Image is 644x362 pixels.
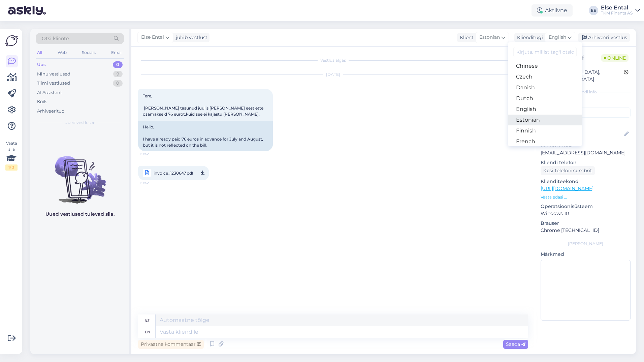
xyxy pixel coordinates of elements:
p: Windows 10 [541,210,631,217]
div: Vestlus algas [138,57,528,63]
p: Chrome [TECHNICAL_ID] [541,227,631,234]
div: Minu vestlused [37,71,70,78]
div: EE [589,6,598,15]
img: No chats [30,144,129,205]
span: invoice_1230647.pdf [154,169,193,177]
span: 10:42 [140,179,165,187]
a: Dutch [508,93,582,104]
p: Vaata edasi ... [541,194,631,200]
div: Privaatne kommentaar [138,340,204,349]
div: 9 [113,71,123,78]
span: Else Ental [141,34,164,41]
div: 0 [113,61,123,68]
div: Klient [457,34,474,41]
input: Kirjuta, millist tag'i otsid [513,47,577,57]
div: 1 / 3 [5,164,18,171]
div: Socials [80,48,97,57]
div: Web [56,48,68,57]
div: Kõik [37,98,47,105]
div: [PERSON_NAME] [541,241,631,247]
div: AI Assistent [37,89,62,96]
a: Chinese [508,61,582,71]
div: juhib vestlust [173,34,207,41]
div: Küsi telefoninumbrit [541,166,595,175]
div: Email [110,48,124,57]
a: [URL][DOMAIN_NAME] [541,185,593,191]
p: Brauser [541,220,631,227]
a: Czech [508,71,582,82]
div: 0 [113,80,123,87]
div: Kliendi info [541,89,631,95]
p: Kliendi telefon [541,159,631,166]
p: Uued vestlused tulevad siia. [45,211,115,218]
div: Arhiveeri vestlus [578,33,630,42]
p: Märkmed [541,251,631,258]
span: Uued vestlused [64,120,96,126]
input: Lisa nimi [541,130,623,138]
p: Klienditeekond [541,178,631,185]
span: Estonian [479,34,500,41]
p: Kliendi tag'id [541,99,631,106]
span: Tere, [PERSON_NAME] tasunud juulis [PERSON_NAME] eest ette osamakseid 76 eurot,kuid see ei kajast... [143,93,264,117]
a: Finnish [508,125,582,136]
div: Klienditugi [514,34,543,41]
div: Tiimi vestlused [37,80,70,87]
div: [DATE] [138,71,528,78]
div: Arhiveeritud [37,108,65,115]
p: Kliendi nimi [541,120,631,127]
a: invoice_1230647.pdf10:42 [138,166,209,180]
div: Uus [37,61,46,68]
a: Else EntalTKM Finants AS [601,5,640,16]
input: Lisa tag [541,108,631,118]
p: Kliendi email [541,142,631,149]
div: Else Ental [601,5,633,10]
div: Vaata siia [5,140,18,171]
a: French [508,136,582,147]
a: English [508,104,582,115]
div: Aktiivne [532,4,573,17]
span: Otsi kliente [42,35,69,42]
a: Danish [508,82,582,93]
a: Estonian [508,115,582,125]
p: Operatsioonisüsteem [541,203,631,210]
p: [EMAIL_ADDRESS][DOMAIN_NAME] [541,149,631,156]
div: All [36,48,43,57]
span: Saada [506,341,525,347]
div: TKM Finants AS [601,10,633,16]
span: Online [601,54,629,62]
div: en [145,326,150,338]
img: Askly Logo [5,34,18,47]
div: Hello, I have already paid 76 euros in advance for July and August, but it is not reflected on th... [138,121,273,151]
span: 10:42 [140,151,165,156]
span: English [549,34,566,41]
div: et [145,314,150,326]
div: [GEOGRAPHIC_DATA], [GEOGRAPHIC_DATA] [543,69,624,83]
